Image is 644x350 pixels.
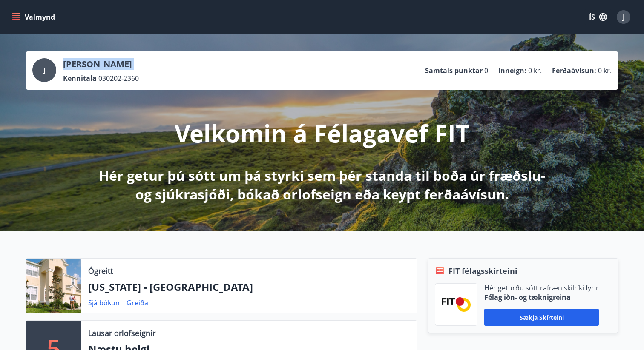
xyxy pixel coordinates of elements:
img: FPQVkF9lTnNbbaRSFyT17YYeljoOGk5m51IhT0bO.png [442,297,471,311]
button: ÍS [584,9,612,25]
p: Lausar orlofseignir [88,327,155,339]
p: [PERSON_NAME] [63,58,139,70]
button: Sækja skírteini [484,309,599,326]
p: Félag iðn- og tæknigreina [484,293,599,302]
p: Samtals punktar [425,66,483,75]
span: J [623,12,625,22]
p: Kennitala [63,74,97,83]
p: [US_STATE] - [GEOGRAPHIC_DATA] [88,280,410,294]
p: Ferðaávísun : [552,66,596,75]
span: FIT félagsskírteini [448,265,517,276]
p: Hér getur þú sótt um þá styrki sem þér standa til boða úr fræðslu- og sjúkrasjóði, bókað orlofsei... [97,166,547,204]
button: menu [10,9,58,25]
span: J [43,65,46,75]
a: Sjá bókun [88,298,120,307]
p: Ógreitt [88,265,113,276]
span: 0 kr. [528,66,542,75]
p: Inneign : [498,66,526,75]
span: 0 kr. [598,66,612,75]
button: J [613,7,634,27]
p: Hér geturðu sótt rafræn skilríki fyrir [484,283,599,293]
p: Velkomin á Félagavef FIT [175,117,469,149]
span: 030202-2360 [98,74,139,83]
a: Greiða [126,298,148,307]
span: 0 [484,66,488,75]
